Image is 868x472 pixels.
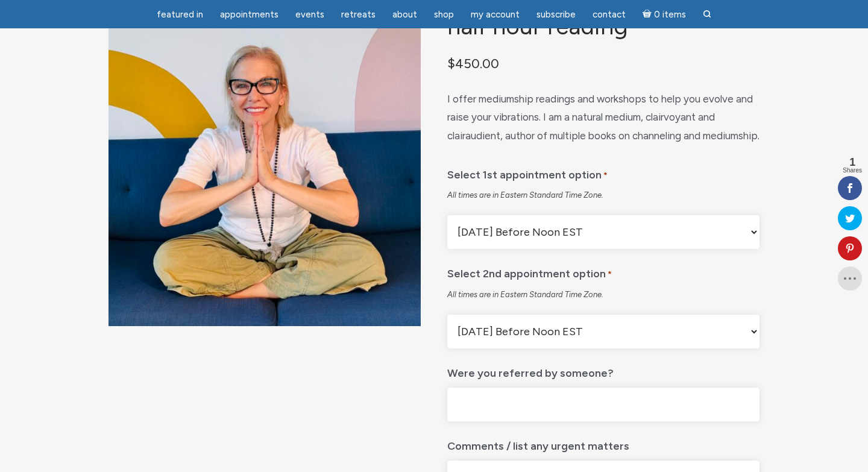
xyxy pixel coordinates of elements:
span: Events [295,9,324,20]
a: Cart0 items [635,2,693,27]
span: 1 [843,157,862,168]
a: featured in [149,3,210,27]
span: Shares [843,168,862,174]
span: About [392,9,417,20]
span: 0 items [654,10,686,19]
span: Contact [593,9,626,20]
a: Events [288,3,332,27]
span: Shop [434,9,454,20]
a: Retreats [334,3,383,27]
a: Appointments [213,3,286,27]
a: Subscribe [529,3,583,27]
span: Retreats [341,9,376,20]
img: Half Hour Reading [108,14,421,326]
a: Shop [427,3,461,27]
div: All times are in Eastern Standard Time Zone. [447,289,759,300]
a: Contact [585,3,633,27]
label: Comments / list any urgent matters [447,431,629,456]
a: My Account [464,3,527,27]
p: I offer mediumship readings and workshops to help you evolve and raise your vibrations. I am a na... [447,90,759,145]
span: featured in [157,9,203,20]
h1: Half Hour Reading [447,14,759,40]
a: About [385,3,424,27]
span: Appointments [220,9,278,20]
span: My Account [471,9,520,20]
i: Cart [643,9,654,20]
div: All times are in Eastern Standard Time Zone. [447,190,759,201]
span: Subscribe [536,9,576,20]
bdi: 450.00 [447,55,499,71]
span: $ [447,55,455,71]
label: Select 2nd appointment option [447,259,612,285]
label: Were you referred by someone? [447,358,614,383]
label: Select 1st appointment option [447,160,608,186]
